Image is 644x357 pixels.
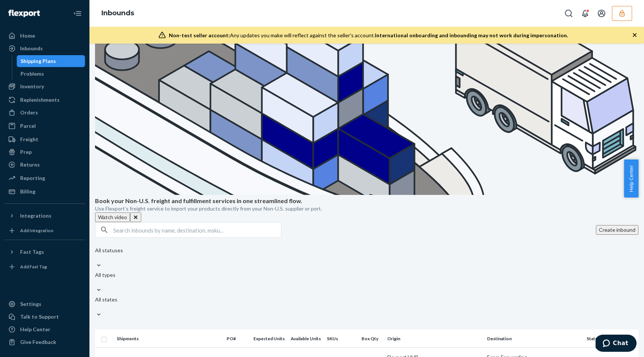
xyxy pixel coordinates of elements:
a: Home [4,30,85,42]
div: Replenishments [20,96,60,104]
img: Flexport logo [8,10,40,17]
div: Add Fast Tag [20,263,47,270]
div: Inbounds [20,45,43,52]
th: Destination [484,329,584,347]
th: Box Qty [344,329,384,347]
div: Fast Tags [20,248,44,256]
div: Problems [20,70,44,78]
a: Reporting [4,172,85,184]
iframe: Opens a widget where you can chat to one of our agents [596,335,637,353]
div: All statuses [95,247,123,254]
a: Help Center [4,323,85,335]
button: Open account menu [594,6,609,21]
div: Reporting [20,174,45,182]
a: Inbounds [101,9,134,17]
div: Returns [20,161,40,168]
a: Prep [4,146,85,158]
div: Parcel [20,122,36,130]
button: Open Search Box [561,6,576,21]
ol: breadcrumbs [95,3,140,24]
a: Inbounds [4,42,85,54]
th: PO# [224,329,250,347]
th: Available Units [288,329,324,347]
a: Shipping Plans [17,55,85,67]
input: All types [95,279,96,286]
div: Billing [20,188,35,195]
th: Status [584,329,638,347]
button: Talk to Support [4,311,85,323]
button: Open notifications [578,6,593,21]
div: Freight [20,136,38,143]
div: Prep [20,148,32,156]
a: Add Integration [4,225,85,237]
th: Expected Units [250,329,288,347]
div: Give Feedback [20,338,56,346]
a: Parcel [4,120,85,132]
div: Help Center [20,326,50,333]
a: Inventory [4,80,85,92]
div: Shipping Plans [20,57,56,65]
a: Freight [4,133,85,145]
div: All states [95,296,117,303]
button: Close Navigation [70,6,85,21]
th: Shipments [114,329,224,347]
button: Fast Tags [4,246,85,258]
span: Non-test seller account: [169,32,230,38]
div: Inventory [20,83,44,90]
p: Use Flexport’s freight service to import your products directly from your Non-U.S. supplier or port. [95,205,638,212]
th: Origin [384,329,484,347]
button: Integrations [4,210,85,222]
input: All statuses [95,254,96,262]
div: Talk to Support [20,313,59,320]
div: Orders [20,109,38,116]
div: Any updates you make will reflect against the seller's account. [169,32,568,39]
button: Create inbound [596,225,638,235]
p: Book your Non-U.S. freight and fulfillment services in one streamlined flow. [95,197,638,205]
a: Orders [4,107,85,119]
a: Settings [4,298,85,310]
button: Give Feedback [4,336,85,348]
div: Settings [20,300,41,308]
a: Problems [17,68,85,80]
input: All states [95,303,96,311]
div: Home [20,32,35,40]
a: Returns [4,159,85,171]
a: Add Fast Tag [4,261,85,273]
button: Close [130,212,141,222]
div: Add Integration [20,227,53,234]
input: Search inbounds by name, destination, msku... [113,222,281,237]
span: International onboarding and inbounding may not work during impersonation. [375,32,568,38]
th: SKUs [324,329,344,347]
div: All types [95,271,116,279]
a: Billing [4,186,85,198]
button: Watch video [95,212,130,222]
button: Help Center [624,159,638,198]
a: Replenishments [4,94,85,106]
div: Integrations [20,212,51,219]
